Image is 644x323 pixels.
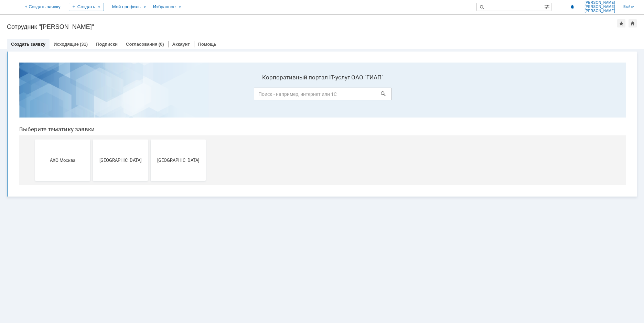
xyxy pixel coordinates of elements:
a: Подписки [96,42,118,47]
a: Создать заявку [11,42,45,47]
a: Аккаунт [172,42,190,47]
span: [PERSON_NAME] [584,9,615,13]
a: Помощь [198,42,216,47]
label: Корпоративный портал IT-услуг ОАО "ГИАП" [240,17,378,24]
div: Сделать домашней страницей [629,19,637,27]
header: Выберите тематику заявки [6,69,612,76]
a: Согласования [126,42,158,47]
span: [GEOGRAPHIC_DATA] [81,100,132,105]
button: [GEOGRAPHIC_DATA] [79,82,134,124]
span: АХО Москва [23,100,74,105]
button: [GEOGRAPHIC_DATA] [137,82,192,124]
button: АХО Москва [21,82,76,124]
div: Создать [69,3,104,11]
div: (0) [159,42,164,47]
span: [GEOGRAPHIC_DATA] [139,100,190,105]
span: [PERSON_NAME] [584,1,615,5]
input: Поиск - например, интернет или 1С [240,31,378,43]
a: Исходящие [54,42,79,47]
span: Расширенный поиск [544,3,551,10]
div: Добавить в избранное [617,19,625,27]
div: Сотрудник "[PERSON_NAME]" [7,23,617,30]
div: (31) [80,42,88,47]
span: [PERSON_NAME] [584,5,615,9]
